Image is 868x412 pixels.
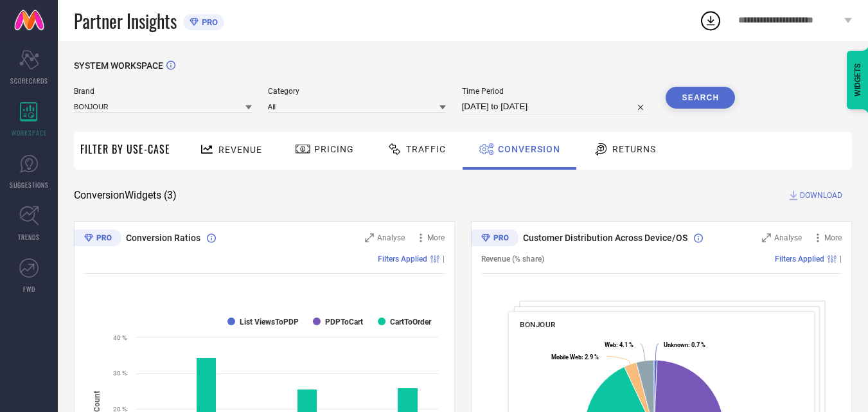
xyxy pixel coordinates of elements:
span: Customer Distribution Across Device/OS [523,233,687,243]
span: Analyse [774,233,802,242]
text: 40 % [113,334,127,341]
tspan: Mobile Web [551,354,581,361]
text: PDPToCart [325,318,363,327]
span: SCORECARDS [10,76,48,85]
span: DOWNLOAD [800,189,842,202]
span: Pricing [314,144,354,154]
span: Revenue [218,145,262,155]
span: Partner Insights [74,8,177,34]
text: 30 % [113,370,127,377]
text: : 4.1 % [605,341,633,348]
text: List ViewsToPDP [240,318,299,327]
span: Filter By Use-Case [80,141,170,157]
span: Filters Applied [378,255,427,264]
span: FWD [23,284,35,294]
span: Category [268,87,446,96]
button: Search [666,87,735,109]
span: Conversion [498,144,560,154]
span: BONJOUR [520,320,555,329]
svg: Zoom [365,233,374,242]
span: WORKSPACE [12,128,47,138]
span: More [824,233,842,242]
div: Open download list [699,9,722,32]
svg: Zoom [762,233,771,242]
span: | [443,255,445,264]
span: More [427,233,445,242]
span: Filters Applied [775,255,824,264]
span: Revenue (% share) [481,255,544,264]
span: Conversion Widgets ( 3 ) [74,189,177,202]
span: Analyse [377,233,405,242]
text: : 0.7 % [664,341,705,348]
text: CartToOrder [390,318,432,327]
span: | [840,255,842,264]
span: Time Period [462,87,650,96]
span: Traffic [406,144,446,154]
tspan: Web [605,341,616,348]
span: Conversion Ratios [126,233,200,243]
div: Premium [471,229,518,249]
span: SYSTEM WORKSPACE [74,60,163,71]
span: Returns [612,144,656,154]
span: SUGGESTIONS [10,180,49,190]
span: TRENDS [18,232,40,242]
tspan: Unknown [664,341,688,348]
span: Brand [74,87,252,96]
span: PRO [199,17,218,27]
text: : 2.9 % [551,354,599,361]
div: Premium [74,229,121,249]
input: Select time period [462,99,650,114]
